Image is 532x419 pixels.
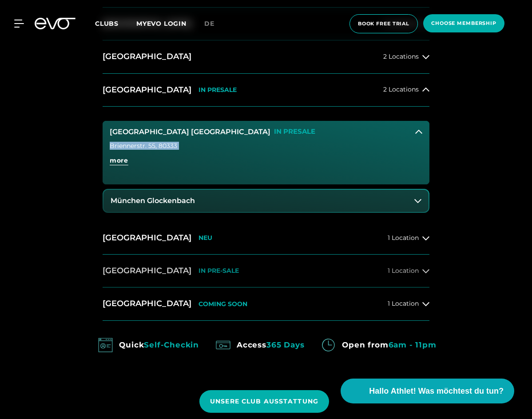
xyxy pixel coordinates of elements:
[358,20,409,28] span: book free trial
[204,20,214,28] span: de
[119,338,199,352] div: Quick
[388,235,419,241] span: 1 Location
[103,255,429,287] button: [GEOGRAPHIC_DATA]IN PRE-SALE1 Location
[210,397,318,406] span: UNSERE CLUB AUSSTATTUNG
[111,197,195,205] h3: München Glockenbach
[103,121,429,143] button: [GEOGRAPHIC_DATA] [GEOGRAPHIC_DATA]IN PRESALE
[110,156,422,172] a: more
[274,128,315,136] p: IN PRESALE
[342,338,436,352] div: Open from
[136,20,187,28] a: MYEVO LOGIN
[341,379,514,403] button: Hallo Athlet! Was möchtest du tun?
[266,340,304,349] em: 365 Days
[421,14,507,33] a: choose membership
[95,20,119,28] span: Clubs
[237,338,304,352] div: Access
[103,74,429,107] button: [GEOGRAPHIC_DATA]IN PRESALE2 Locations
[95,335,115,355] img: evofitness
[103,287,429,320] button: [GEOGRAPHIC_DATA]COMING SOON1 Location
[383,53,419,60] span: 2 Locations
[388,267,419,274] span: 1 Location
[103,298,191,309] h2: [GEOGRAPHIC_DATA]
[110,143,422,149] div: Briennerstr. 55 , 80333
[369,385,504,397] span: Hallo Athlet! Was möchtest du tun?
[383,86,419,93] span: 2 Locations
[199,267,239,275] p: IN PRE-SALE
[199,86,237,94] p: IN PRESALE
[389,340,437,349] em: 6am - 11pm
[213,335,233,355] img: evofitness
[95,19,136,28] a: Clubs
[431,20,496,27] span: choose membership
[103,51,191,62] h2: [GEOGRAPHIC_DATA]
[318,335,338,355] img: evofitness
[347,14,421,33] a: book free trial
[110,128,270,136] h3: [GEOGRAPHIC_DATA] [GEOGRAPHIC_DATA]
[103,190,429,212] button: München Glockenbach
[103,84,191,96] h2: [GEOGRAPHIC_DATA]
[103,232,191,243] h2: [GEOGRAPHIC_DATA]
[103,222,429,255] button: [GEOGRAPHIC_DATA]NEU1 Location
[103,265,191,276] h2: [GEOGRAPHIC_DATA]
[144,340,199,349] em: Self-Checkin
[103,40,429,73] button: [GEOGRAPHIC_DATA]2 Locations
[199,234,212,242] p: NEU
[388,300,419,307] span: 1 Location
[204,19,225,29] a: de
[110,156,128,165] span: more
[199,300,247,308] p: COMING SOON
